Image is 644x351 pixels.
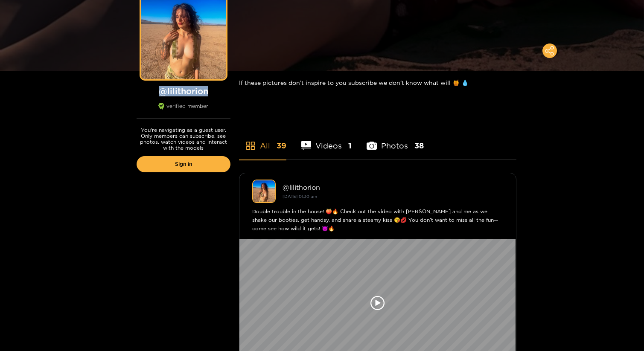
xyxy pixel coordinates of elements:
span: 38 [414,140,424,151]
span: 1 [348,140,352,151]
div: If these pictures don’t inspire to you subscribe we don’t know what will 🍯 💧 [239,71,516,94]
h1: @ lilithorion [137,86,230,96]
img: lilithorion [252,180,276,203]
div: @ lilithorion [283,183,503,191]
small: [DATE] 01:30 am [283,194,317,199]
span: appstore [245,141,256,151]
p: You're navigating as a guest user. Only members can subscribe, see photos, watch videos and inter... [137,127,230,151]
div: verified member [137,103,230,119]
li: All [239,121,286,160]
a: Sign in [137,156,230,172]
li: Videos [301,121,352,160]
div: Double trouble in the house! 🍑🔥 Check out the video with [PERSON_NAME] and me as we shake our boo... [252,207,503,233]
li: Photos [367,121,424,160]
span: 39 [277,140,286,151]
